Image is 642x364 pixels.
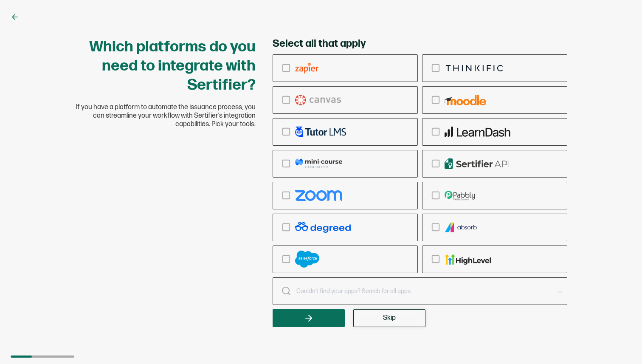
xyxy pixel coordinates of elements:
h1: Which platforms do you need to integrate with Sertifier? [75,37,256,95]
img: mcg [295,158,342,169]
img: salesforce [295,251,319,268]
img: absorb [445,222,478,233]
img: api [445,158,510,169]
img: pabbly [445,190,475,201]
input: Couldn’t find your apps? Search for all apps [273,277,567,305]
img: moodle [445,95,486,105]
img: degreed [295,222,351,233]
span: Select all that apply [273,37,366,50]
img: zoom [295,190,342,201]
img: tutor [295,127,346,137]
div: checkbox-group [273,54,567,273]
span: If you have a platform to automate the issuance process, you can streamline your workflow with Se... [75,103,256,129]
img: zapier [295,63,318,73]
span: Skip [383,315,396,322]
button: Skip [353,309,425,327]
iframe: Chat Widget [600,323,642,364]
img: thinkific [445,63,504,73]
img: gohighlevel [445,254,491,265]
img: learndash [445,127,510,137]
img: canvas [295,95,341,105]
